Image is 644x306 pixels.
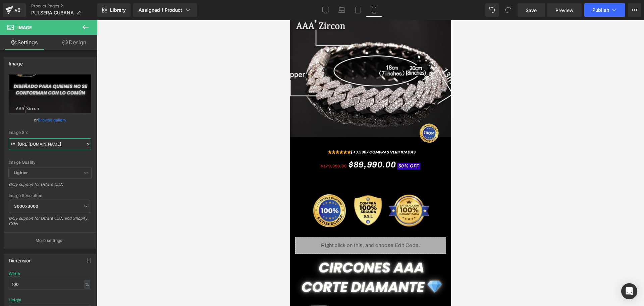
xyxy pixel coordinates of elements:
a: Tablet [350,3,366,17]
button: Publish [584,3,625,17]
span: Publish [592,7,609,13]
div: v6 [13,6,22,14]
div: or [9,116,91,123]
a: Browse gallery [38,114,66,126]
div: Image Resolution [9,193,91,198]
button: More settings [4,233,96,248]
a: v6 [3,3,26,17]
div: Open Intercom Messenger [621,283,637,299]
div: Image [9,57,23,66]
a: Preview [547,3,582,17]
span: Save [526,7,537,14]
span: Image [17,25,32,30]
div: Assigned 1 Product [139,7,192,13]
div: Image Src [9,130,91,135]
div: Height [9,298,21,302]
div: Image Quality [9,160,91,165]
button: More [628,3,641,17]
div: Width [9,271,20,276]
button: Undo [485,3,499,17]
div: Only support for UCare CDN [9,182,91,192]
p: More settings [36,238,62,244]
span: $179,998.00 [31,144,57,148]
div: % [84,280,90,289]
b: 3000x3000 [14,204,38,209]
div: Only support for UCare CDN and Shopify CDN [9,216,91,231]
a: Laptop [334,3,350,17]
span: OFF [120,144,129,148]
button: Redo [501,3,515,17]
span: Library [110,7,126,13]
span: 50% [108,144,119,148]
input: Link [9,138,91,150]
b: Lighter [14,170,28,175]
span: Preview [555,7,574,14]
a: Desktop [318,3,334,17]
a: Design [50,35,99,50]
div: Dimension [9,254,32,263]
a: Product Pages [31,3,97,9]
a: New Library [97,3,130,17]
input: auto [9,279,91,290]
span: $89,990.00 [58,137,106,152]
a: Mobile [366,3,382,17]
span: PULSERA CUBANA [31,10,74,15]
